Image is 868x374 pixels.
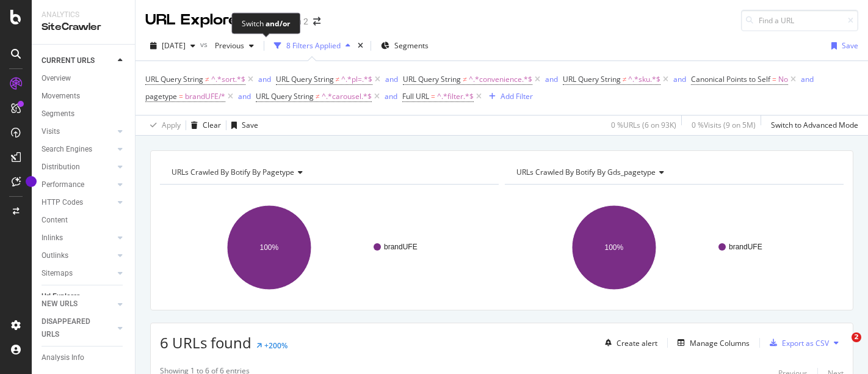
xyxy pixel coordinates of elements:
[42,315,103,341] div: DISAPPEARED URLS
[385,90,397,102] button: and
[266,18,290,29] div: and/or
[186,116,221,135] button: Clear
[600,333,657,353] button: Create alert
[403,74,461,84] span: URL Query String
[42,20,125,34] div: SiteCrawler
[26,176,37,187] div: Tooltip anchor
[42,125,114,138] a: Visits
[160,194,494,301] svg: A chart.
[765,333,829,353] button: Export as CSV
[264,340,288,351] div: +200%
[394,40,429,51] span: Segments
[545,73,558,85] button: and
[162,40,186,51] span: 2025 Sep. 11th
[322,88,372,105] span: ^.*carousel.*$
[673,73,686,85] button: and
[242,18,290,29] div: Switch
[276,74,334,84] span: URL Query String
[741,10,858,31] input: Find a URL
[771,120,858,130] div: Switch to Advanced Mode
[145,10,244,31] div: URL Explorer
[42,290,79,303] div: Url Explorer
[316,91,320,101] span: ≠
[313,17,320,26] div: arrow-right-arrow-left
[42,298,78,310] div: NEW URLS
[42,178,84,191] div: Performance
[617,338,657,348] div: Create alert
[692,120,756,130] div: 0 % Visits ( 9 on 5M )
[238,90,251,102] button: and
[385,91,397,101] div: and
[42,249,68,262] div: Outlinks
[801,74,814,84] div: and
[42,196,114,209] a: HTTP Codes
[42,298,114,310] a: NEW URLS
[463,74,467,84] span: ≠
[563,74,621,84] span: URL Query String
[42,214,126,227] a: Content
[42,108,74,120] div: Segments
[437,88,474,105] span: ^.*filter.*$
[42,351,84,364] div: Analysis Info
[145,116,181,135] button: Apply
[258,74,271,84] div: and
[42,143,92,156] div: Search Engines
[42,54,95,67] div: CURRENT URLS
[205,74,209,84] span: ≠
[226,116,258,135] button: Save
[611,120,676,130] div: 0 % URLs ( 6 on 93K )
[801,73,814,85] button: and
[42,72,126,85] a: Overview
[42,178,114,191] a: Performance
[169,163,488,182] h4: URLs Crawled By Botify By pagetype
[185,88,225,105] span: brandUFE/*
[691,74,770,84] span: Canonical Points to Self
[238,91,251,101] div: and
[782,338,829,348] div: Export as CSV
[501,91,533,101] div: Add Filter
[505,194,839,301] svg: A chart.
[42,196,83,209] div: HTTP Codes
[42,161,114,174] a: Distribution
[162,120,181,130] div: Apply
[42,143,114,156] a: Search Engines
[256,91,314,101] span: URL Query String
[42,72,71,85] div: Overview
[516,167,656,177] span: URLs Crawled By Botify By gds_pagetype
[376,36,433,56] button: Segments
[772,74,776,84] span: =
[42,54,114,67] a: CURRENT URLS
[42,351,126,364] a: Analysis Info
[42,249,114,262] a: Outlinks
[673,74,686,84] div: and
[42,161,80,174] div: Distribution
[385,74,398,84] div: and
[729,243,762,251] text: brandUFE
[258,73,271,85] button: and
[623,74,627,84] span: ≠
[42,214,68,227] div: Content
[826,332,856,362] iframe: Intercom live chat
[210,40,244,51] span: Previous
[42,267,114,280] a: Sitemaps
[179,91,183,101] span: =
[385,73,398,85] button: and
[260,243,279,252] text: 100%
[211,71,245,88] span: ^.*sort.*$
[242,120,258,130] div: Save
[766,116,858,135] button: Switch to Advanced Mode
[42,108,126,120] a: Segments
[690,338,750,348] div: Manage Columns
[355,40,366,52] div: times
[545,74,558,84] div: and
[172,167,294,177] span: URLs Crawled By Botify By pagetype
[431,91,435,101] span: =
[605,243,624,252] text: 100%
[42,90,80,103] div: Movements
[484,89,533,104] button: Add Filter
[42,125,60,138] div: Visits
[145,91,177,101] span: pagetype
[269,36,355,56] button: 8 Filters Applied
[145,36,200,56] button: [DATE]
